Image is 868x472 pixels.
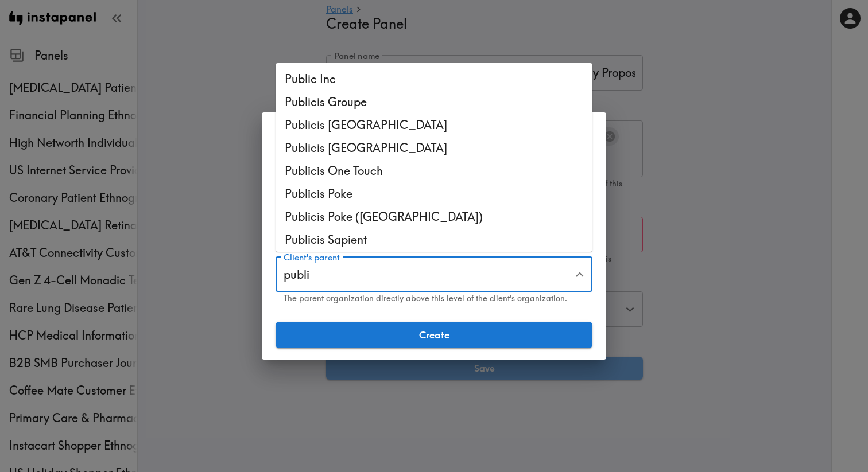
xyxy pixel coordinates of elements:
li: Publicis [GEOGRAPHIC_DATA] [276,136,592,159]
li: Publicis [GEOGRAPHIC_DATA] [276,114,592,136]
li: Publicis Sapient [276,228,592,251]
span: The parent organization directly above this level of the client's organization. [284,293,567,303]
button: Create [276,322,592,348]
li: Publicis Poke [276,182,592,205]
li: Public Inc [276,68,592,91]
li: Publicis Groupe [276,91,592,114]
li: Republica [276,251,592,274]
li: Publicis One Touch [276,159,592,182]
label: Client's parent [284,251,340,264]
li: Publicis Poke ([GEOGRAPHIC_DATA]) [276,205,592,228]
button: Close [571,266,588,283]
